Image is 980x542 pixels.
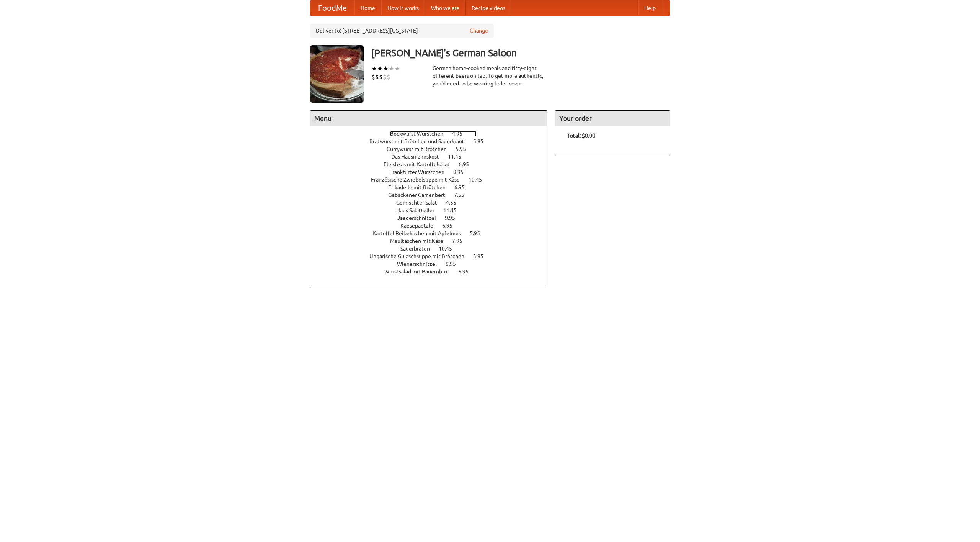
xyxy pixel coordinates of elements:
[310,24,494,38] div: Deliver to: [STREET_ADDRESS][US_STATE]
[383,64,389,73] li: ★
[400,223,441,229] span: Kaesepaetzle
[473,138,491,144] span: 5.95
[469,177,490,183] span: 10.45
[394,64,400,73] li: ★
[446,261,464,267] span: 8.95
[452,238,470,244] span: 7.95
[390,238,451,244] span: Maultaschen mit Käse
[443,207,464,213] span: 11.45
[425,0,465,16] a: Who we are
[453,169,471,175] span: 9.95
[390,238,477,244] a: Maultaschen mit Käse 7.95
[388,184,453,190] span: Frikadelle mit Brötchen
[369,253,498,259] a: Ungarische Gulaschsuppe mit Brötchen 3.95
[371,177,496,183] a: Französische Zwiebelsuppe mit Käse 10.45
[458,269,476,275] span: 6.95
[452,131,470,137] span: 4.95
[396,200,445,206] span: Gemischter Salat
[388,192,453,198] span: Gebackener Camenbert
[567,133,595,139] b: Total: $0.00
[470,230,488,236] span: 5.95
[369,138,472,144] span: Bratwurst mit Brötchen und Sauerkraut
[400,246,466,252] a: Sauerbraten 10.45
[384,161,457,167] span: Fleishkas mit Kartoffelsalat
[388,192,479,198] a: Gebackener Camenbert 7.55
[384,269,457,275] span: Wurstsalad mit Bauernbrot
[470,27,488,34] a: Change
[379,73,383,81] li: $
[459,161,477,167] span: 6.95
[454,192,472,198] span: 7.55
[369,138,498,144] a: Bratwurst mit Brötchen und Sauerkraut 5.95
[372,230,469,236] span: Kartoffel Reibekuchen mit Apfelmus
[433,64,547,87] div: German home-cooked meals and fifty-eight different beers on tap. To get more authentic, you'd nee...
[439,246,460,252] span: 10.45
[555,111,670,126] h4: Your order
[473,253,491,259] span: 3.95
[389,169,478,175] a: Frankfurter Würstchen 9.95
[371,73,375,81] li: $
[397,215,469,221] a: Jaegerschnitzel 9.95
[371,177,467,183] span: Französische Zwiebelsuppe mit Käse
[396,207,442,213] span: Haus Salatteller
[454,184,472,190] span: 6.95
[396,207,471,213] a: Haus Salatteller 11.45
[397,261,470,267] a: Wienerschnitzel 8.95
[381,0,425,16] a: How it works
[465,0,511,16] a: Recipe videos
[377,64,383,73] li: ★
[400,223,467,229] a: Kaesepaetzle 6.95
[442,223,460,229] span: 6.95
[371,45,670,61] h3: [PERSON_NAME]'s German Saloon
[400,246,438,252] span: Sauerbraten
[383,73,387,81] li: $
[390,131,477,137] a: Bockwurst Würstchen 4.95
[638,0,662,16] a: Help
[446,200,464,206] span: 4.55
[310,111,547,126] h4: Menu
[384,161,483,167] a: Fleishkas mit Kartoffelsalat 6.95
[391,154,475,160] a: Das Hausmannskost 11.45
[354,0,381,16] a: Home
[397,261,444,267] span: Wienerschnitzel
[384,269,483,275] a: Wurstsalad mit Bauernbrot 6.95
[388,184,479,190] a: Frikadelle mit Brötchen 6.95
[375,73,379,81] li: $
[390,131,451,137] span: Bockwurst Würstchen
[389,169,452,175] span: Frankfurter Würstchen
[396,200,470,206] a: Gemischter Salat 4.55
[391,154,447,160] span: Das Hausmannskost
[387,146,480,152] a: Currywurst mit Brötchen 5.95
[397,215,444,221] span: Jaegerschnitzel
[448,154,469,160] span: 11.45
[456,146,474,152] span: 5.95
[445,215,463,221] span: 9.95
[387,146,454,152] span: Currywurst mit Brötchen
[310,45,364,103] img: angular.jpg
[369,253,472,259] span: Ungarische Gulaschsuppe mit Brötchen
[371,64,377,73] li: ★
[310,0,354,16] a: FoodMe
[372,230,494,236] a: Kartoffel Reibekuchen mit Apfelmus 5.95
[389,64,394,73] li: ★
[387,73,390,81] li: $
